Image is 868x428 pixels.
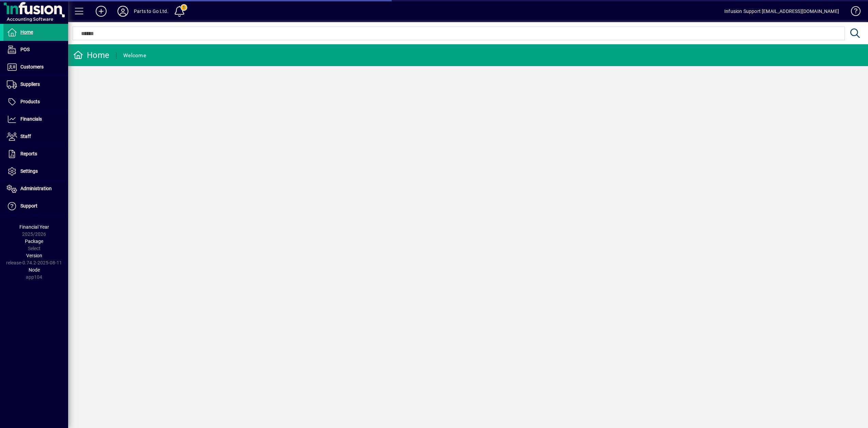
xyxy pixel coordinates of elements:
[724,6,839,17] div: Infusion Support [EMAIL_ADDRESS][DOMAIN_NAME]
[846,1,859,24] a: Knowledge Base
[3,76,68,93] a: Suppliers
[20,64,44,70] span: Customers
[20,47,30,52] span: POS
[3,59,68,76] a: Customers
[20,168,38,174] span: Settings
[20,186,52,191] span: Administration
[134,6,169,17] div: Parts to Go Ltd.
[29,267,40,273] span: Node
[20,29,33,35] span: Home
[90,5,112,17] button: Add
[3,41,68,58] a: POS
[3,146,68,163] a: Reports
[3,180,68,197] a: Administration
[3,128,68,145] a: Staff
[20,116,42,122] span: Financials
[20,99,40,104] span: Products
[20,81,40,87] span: Suppliers
[20,203,37,209] span: Support
[19,224,49,230] span: Financial Year
[3,163,68,180] a: Settings
[123,50,146,61] div: Welcome
[20,134,31,139] span: Staff
[25,239,43,244] span: Package
[73,50,109,61] div: Home
[3,111,68,128] a: Financials
[20,151,37,156] span: Reports
[26,253,42,258] span: Version
[3,198,68,215] a: Support
[3,93,68,110] a: Products
[112,5,134,17] button: Profile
